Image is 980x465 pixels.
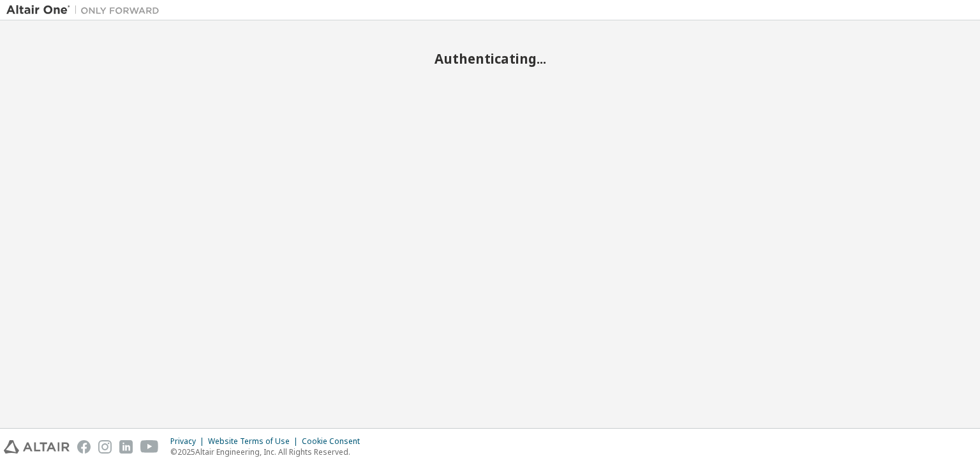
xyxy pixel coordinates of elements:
[170,447,367,457] p: © 2025 Altair Engineering, Inc. All Rights Reserved.
[119,440,133,454] img: linkedin.svg
[140,440,159,454] img: youtube.svg
[6,4,166,17] img: Altair One
[98,440,112,454] img: instagram.svg
[208,436,302,447] div: Website Terms of Use
[302,436,367,447] div: Cookie Consent
[170,436,208,447] div: Privacy
[6,50,974,67] h2: Authenticating...
[77,440,91,454] img: facebook.svg
[4,440,70,454] img: altair_logo.svg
